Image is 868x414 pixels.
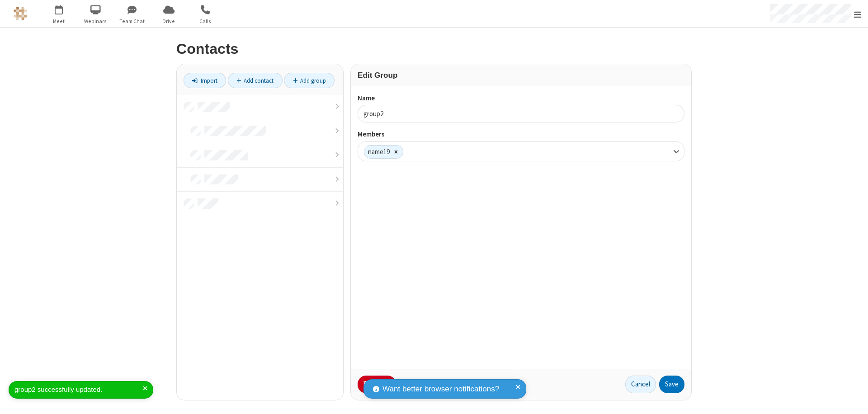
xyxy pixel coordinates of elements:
span: Calls [189,17,222,25]
button: Save [659,376,684,394]
span: Team Chat [115,17,149,25]
span: Meet [42,17,76,25]
button: Delete [358,376,396,394]
a: Cancel [625,376,656,394]
input: Name [358,105,684,122]
label: Members [358,129,684,140]
a: Add group [284,73,335,88]
h2: Contacts [176,41,692,57]
a: Import [184,73,226,88]
label: Name [358,93,684,103]
a: Add contact [228,73,283,88]
span: Want better browser notifications? [382,383,499,395]
img: QA Selenium DO NOT DELETE OR CHANGE [14,7,27,20]
span: Drive [152,17,186,25]
div: group2 successfully updated. [14,385,143,395]
h3: Edit Group [358,71,684,80]
div: name19 [364,146,390,159]
span: Webinars [79,17,113,25]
